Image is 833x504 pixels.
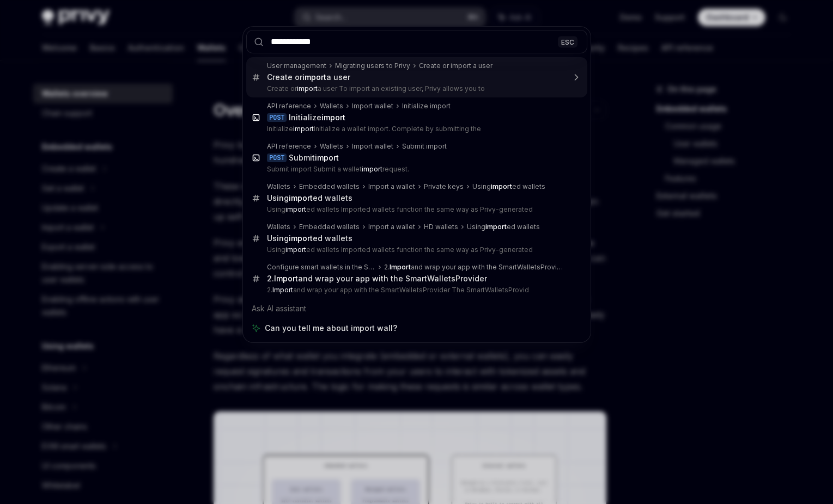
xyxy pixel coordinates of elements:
[472,182,545,191] div: Using ed wallets
[293,125,314,133] b: import
[297,84,318,93] b: import
[267,233,352,243] div: Using ed wallets
[335,62,410,70] div: Migrating users to Privy
[467,223,540,231] div: Using ed wallets
[362,165,382,173] b: import
[246,299,587,318] div: Ask AI assistant
[424,223,458,231] div: HD wallets
[315,153,339,162] b: import
[267,165,564,174] p: Submit import Submit a wallet request.
[424,182,464,191] div: Private keys
[267,205,564,214] p: Using ed wallets Imported wallets function the same way as Privy-generated
[267,62,326,70] div: User management
[285,205,306,213] b: import
[402,102,451,110] div: Initialize import
[320,102,343,110] div: Wallets
[267,193,352,203] div: Using ed wallets
[289,233,313,243] b: import
[289,113,345,122] div: Initialize
[384,263,564,272] div: 2. and wrap your app with the SmartWalletsProvider
[267,286,564,294] p: 2. and wrap your app with the SmartWalletsProvider The SmartWalletsProvid
[352,102,393,110] div: Import wallet
[402,142,447,151] div: Submit import
[267,274,487,284] div: 2. and wrap your app with the SmartWalletsProvider
[267,142,311,151] div: API reference
[267,125,564,133] p: Initialize Initialize a wallet import. Complete by submitting the
[302,72,326,82] b: import
[299,182,360,191] div: Embedded wallets
[352,142,393,151] div: Import wallet
[267,182,290,191] div: Wallets
[267,113,287,122] div: POST
[299,223,360,231] div: Embedded wallets
[558,36,577,47] div: ESC
[267,72,350,82] div: Create or a user
[289,153,339,163] div: Submit
[267,245,564,254] p: Using ed wallets Imported wallets function the same way as Privy-generated
[485,223,507,231] b: import
[390,263,411,271] b: Import
[285,245,306,254] b: import
[265,323,397,334] span: Can you tell me about import wall?
[274,274,298,283] b: Import
[267,223,290,231] div: Wallets
[320,142,343,151] div: Wallets
[368,223,415,231] div: Import a wallet
[289,193,313,202] b: import
[491,182,512,190] b: import
[267,263,375,272] div: Configure smart wallets in the SDK
[267,102,311,110] div: API reference
[267,153,287,162] div: POST
[368,182,415,191] div: Import a wallet
[272,286,293,294] b: Import
[419,62,492,70] div: Create or import a user
[267,84,564,93] p: Create or a user To import an existing user, Privy allows you to
[321,113,345,122] b: import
